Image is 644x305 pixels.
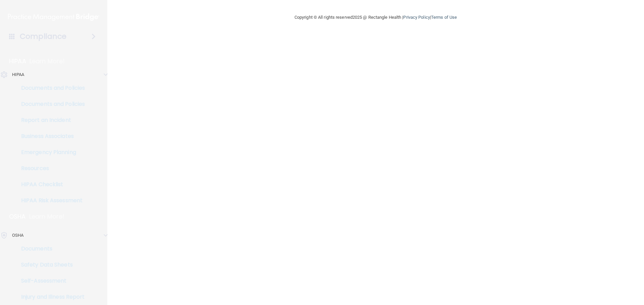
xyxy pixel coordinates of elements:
p: Business Associates [4,133,96,140]
p: Safety Data Sheets [4,261,96,268]
a: Terms of Use [431,15,457,20]
p: Documents [4,245,96,252]
p: Self-Assessment [4,278,96,284]
p: Learn More! [30,57,65,65]
p: HIPAA [12,71,24,79]
p: HIPAA Checklist [4,181,96,188]
p: Resources [4,165,96,172]
p: Documents and Policies [4,85,96,91]
p: OSHA [12,231,23,239]
div: Copyright © All rights reserved 2025 @ Rectangle Health | | [253,7,498,28]
h4: Compliance [20,32,66,41]
p: Injury and Illness Report [4,294,96,300]
a: Privacy Policy [403,15,430,20]
p: Emergency Planning [4,149,96,156]
p: OSHA [9,213,26,221]
img: PMB logo [8,10,99,24]
p: HIPAA [9,57,26,65]
p: Documents and Policies [4,101,96,107]
p: Learn More! [29,213,65,221]
p: HIPAA Risk Assessment [4,197,96,204]
p: Report an Incident [4,117,96,124]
